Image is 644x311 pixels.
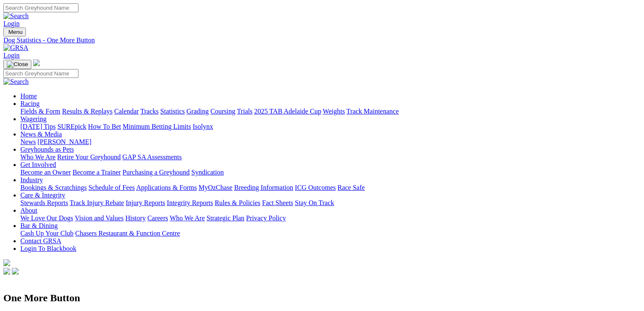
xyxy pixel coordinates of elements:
a: Breeding Information [234,184,293,191]
a: Login [3,20,20,27]
a: Track Injury Rebate [70,199,124,206]
a: Integrity Reports [167,199,213,206]
a: Trials [237,108,252,115]
a: News [20,138,36,145]
a: Racing [20,100,39,107]
a: Bookings & Scratchings [20,184,87,191]
button: Toggle navigation [3,60,31,69]
a: Careers [147,214,168,222]
img: logo-grsa-white.png [3,259,10,266]
a: SUREpick [57,123,86,130]
a: Login To Blackbook [20,245,76,252]
a: Applications & Forms [136,184,197,191]
a: Results & Replays [62,108,112,115]
a: Care & Integrity [20,192,65,199]
a: Tracks [140,108,159,115]
a: Schedule of Fees [88,184,134,191]
a: [PERSON_NAME] [37,138,91,145]
a: Become a Trainer [73,169,121,176]
img: facebook.svg [3,268,10,275]
a: Fields & Form [20,108,60,115]
div: Wagering [20,123,641,131]
a: Become an Owner [20,169,71,176]
img: Search [3,12,29,20]
img: logo-grsa-white.png [33,59,40,66]
input: Search [3,69,78,78]
a: Strategic Plan [207,214,244,222]
a: GAP SA Assessments [123,153,182,161]
a: Contact GRSA [20,237,61,244]
img: twitter.svg [12,268,19,275]
a: Home [20,92,37,100]
a: History [125,214,146,222]
a: Privacy Policy [246,214,286,222]
a: Isolynx [193,123,213,130]
a: Get Involved [20,161,56,168]
button: Toggle navigation [3,28,26,36]
a: Rules & Policies [215,199,260,206]
a: ICG Outcomes [295,184,336,191]
a: Grading [187,108,209,115]
a: Minimum Betting Limits [123,123,191,130]
div: Get Involved [20,169,641,176]
a: Track Maintenance [347,108,399,115]
a: Cash Up Your Club [20,230,73,237]
a: Wagering [20,115,47,122]
a: Statistics [160,108,185,115]
a: Syndication [191,169,224,176]
div: About [20,214,641,222]
div: Greyhounds as Pets [20,153,641,161]
a: Greyhounds as Pets [20,146,74,153]
a: Chasers Restaurant & Function Centre [75,230,180,237]
a: Who We Are [170,214,205,222]
input: Search [3,3,78,12]
a: Who We Are [20,153,56,161]
a: About [20,207,37,214]
a: [DATE] Tips [20,123,56,130]
a: Weights [323,108,345,115]
a: 2025 TAB Adelaide Cup [254,108,321,115]
div: Bar & Dining [20,230,641,237]
a: Stay On Track [295,199,334,206]
img: Search [3,78,29,86]
div: News & Media [20,138,641,146]
a: We Love Our Dogs [20,214,73,222]
a: Login [3,52,20,59]
img: Close [7,61,28,68]
a: Dog Statistics - One More Button [3,36,641,44]
a: Stewards Reports [20,199,68,206]
a: Calendar [114,108,139,115]
div: Industry [20,184,641,192]
div: Care & Integrity [20,199,641,207]
h2: One More Button [3,292,641,304]
a: Bar & Dining [20,222,58,229]
a: Race Safe [337,184,364,191]
span: Menu [8,29,22,35]
a: News & Media [20,131,62,138]
a: Vision and Values [75,214,123,222]
a: Purchasing a Greyhound [123,169,190,176]
a: Coursing [210,108,235,115]
div: Racing [20,108,641,115]
a: How To Bet [88,123,121,130]
a: Injury Reports [126,199,165,206]
img: GRSA [3,44,28,52]
a: MyOzChase [199,184,232,191]
a: Fact Sheets [262,199,293,206]
a: Retire Your Greyhound [57,153,121,161]
a: Industry [20,176,43,183]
